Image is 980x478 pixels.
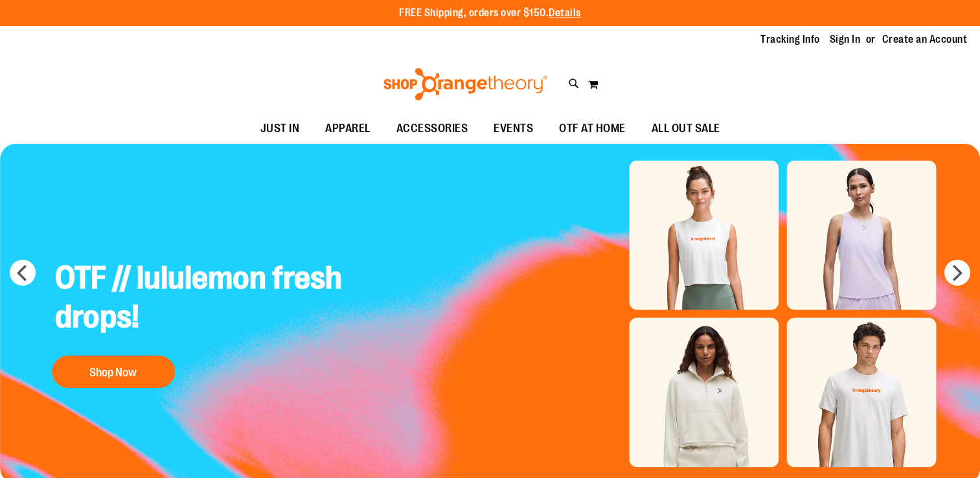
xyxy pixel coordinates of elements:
[10,260,36,286] button: prev
[52,356,175,388] button: Shop Now
[559,114,626,143] span: OTF AT HOME
[260,114,300,143] span: JUST IN
[882,32,968,47] a: Create an Account
[45,249,352,349] h2: OTF // lululemon fresh drops!
[760,32,820,47] a: Tracking Info
[830,32,861,47] a: Sign In
[494,114,533,143] span: EVENTS
[325,114,370,143] span: APPAREL
[652,114,720,143] span: ALL OUT SALE
[396,114,468,143] span: ACCESSORIES
[549,7,581,19] a: Details
[399,6,581,21] p: FREE Shipping, orders over $150.
[382,68,549,100] img: Shop Orangetheory
[944,260,970,286] button: next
